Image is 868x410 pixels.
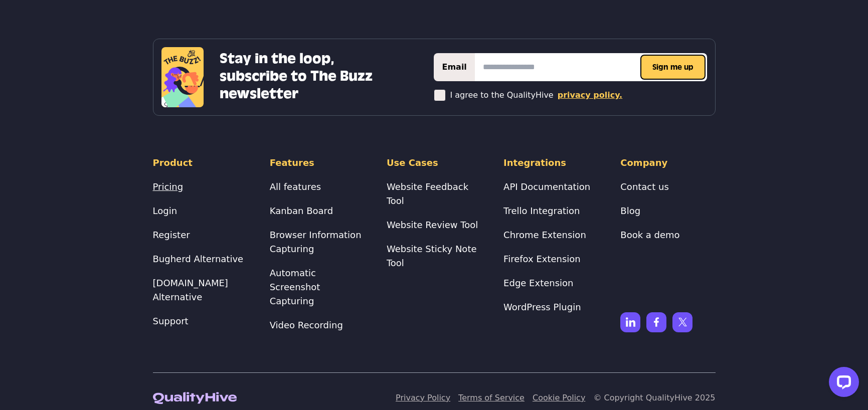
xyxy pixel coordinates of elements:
[503,206,580,216] a: Trello Integration
[533,393,585,402] a: Cookie Policy
[270,206,333,216] a: Kanban Board
[387,156,481,170] h4: Use Cases
[620,206,640,216] a: Blog
[270,156,365,170] h4: Features
[620,230,679,240] a: Book a demo
[503,181,590,192] a: API Documentation
[503,230,586,240] a: Chrome Extension
[270,320,343,330] a: Video Recording
[387,220,478,230] a: Website Review Tool
[396,393,450,402] a: Privacy Policy
[153,156,248,170] h4: Product
[153,392,237,404] img: QualityHive
[161,47,204,107] img: The Buzz Newsletter
[475,53,707,81] input: email
[558,89,622,101] a: privacy policy.
[434,53,474,81] label: Email
[672,312,692,332] img: X
[503,254,581,264] a: Firefox Extension
[640,55,706,80] button: Sign me up
[458,393,525,402] a: Terms of Service
[593,392,715,404] p: © Copyright QualityHive 2025
[450,89,553,101] p: I agree to the QualityHive
[646,312,666,332] img: Facebook
[153,230,190,240] a: Register
[220,51,389,103] h3: Stay in the loop, subscribe to The Buzz newsletter
[270,230,362,254] a: Browser Information Capturing
[387,181,468,206] a: Website Feedback Tool
[153,181,184,192] a: Pricing
[153,206,178,216] a: Login
[503,302,581,312] a: WordPress Plugin
[620,181,669,192] a: Contact us
[153,254,244,264] a: Bugherd Alternative
[503,278,573,288] a: Edge Extension
[270,181,321,192] a: All features
[387,244,477,268] a: Website Sticky Note Tool
[620,312,640,332] img: Linkedin
[270,268,320,306] a: Automatic Screenshot Capturing
[153,278,228,302] a: [DOMAIN_NAME] Alternative
[821,363,863,405] iframe: LiveChat chat widget
[153,316,189,326] a: Support
[503,156,598,170] h4: Integrations
[620,156,715,170] h4: Company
